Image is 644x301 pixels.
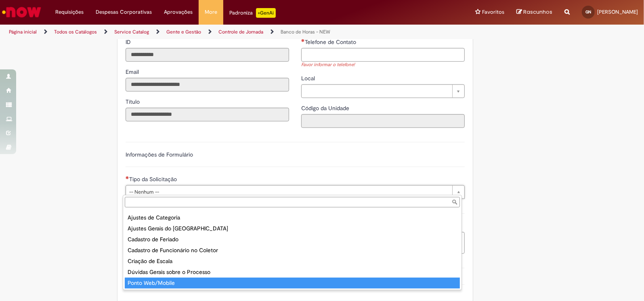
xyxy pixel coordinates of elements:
[125,234,460,245] div: Cadastro de Feriado
[125,278,460,288] div: Ponto Web/Mobile
[125,223,460,234] div: Ajustes Gerais do [GEOGRAPHIC_DATA]
[123,209,461,290] ul: Tipo da Solicitação
[125,256,460,267] div: Criação de Escala
[125,212,460,223] div: Ajustes de Categoria
[125,267,460,278] div: Dúvidas Gerais sobre o Processo
[125,245,460,256] div: Cadastro de Funcionário no Coletor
